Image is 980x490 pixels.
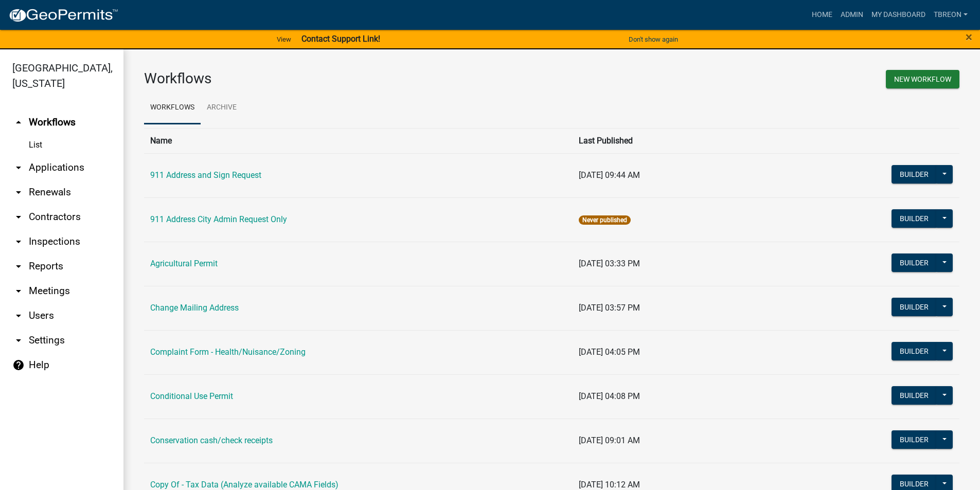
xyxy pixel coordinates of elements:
h3: Workflows [144,70,544,87]
span: [DATE] 03:57 PM [579,303,640,313]
button: Builder [892,342,937,360]
a: Agricultural Permit [150,259,218,268]
a: Copy Of - Tax Data (Analyze available CAMA Fields) [150,480,338,489]
a: Change Mailing Address [150,303,239,313]
th: Name [144,128,573,153]
i: arrow_drop_down [12,186,25,198]
i: arrow_drop_down [12,334,25,347]
i: arrow_drop_up [12,116,25,129]
i: arrow_drop_down [12,211,25,223]
a: Home [808,5,836,25]
span: [DATE] 09:44 AM [579,170,640,180]
a: Archive [201,92,243,124]
i: help [12,359,25,371]
button: New Workflow [886,70,959,88]
button: Builder [892,386,937,405]
button: Close [966,31,972,43]
span: [DATE] 03:33 PM [579,259,640,268]
span: Never published [579,215,631,225]
span: [DATE] 04:08 PM [579,391,640,401]
a: Tbreon [930,5,972,25]
button: Don't show again [625,31,682,48]
a: 911 Address City Admin Request Only [150,214,287,224]
a: Workflows [144,92,201,124]
span: [DATE] 10:12 AM [579,480,640,489]
button: Builder [892,209,937,228]
a: Conservation cash/check receipts [150,435,273,445]
i: arrow_drop_down [12,285,25,297]
span: [DATE] 09:01 AM [579,435,640,445]
i: arrow_drop_down [12,161,25,174]
a: Conditional Use Permit [150,391,233,401]
button: Builder [892,298,937,316]
a: My Dashboard [867,5,930,25]
button: Builder [892,253,937,272]
i: arrow_drop_down [12,235,25,248]
th: Last Published [573,128,810,153]
i: arrow_drop_down [12,310,25,322]
button: Builder [892,165,937,184]
span: × [966,30,972,44]
strong: Contact Support Link! [301,34,380,44]
i: arrow_drop_down [12,260,25,273]
button: Builder [892,430,937,449]
a: Complaint Form - Health/Nuisance/Zoning [150,347,306,357]
a: View [273,31,295,48]
span: [DATE] 04:05 PM [579,347,640,357]
a: 911 Address and Sign Request [150,170,261,180]
a: Admin [836,5,867,25]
